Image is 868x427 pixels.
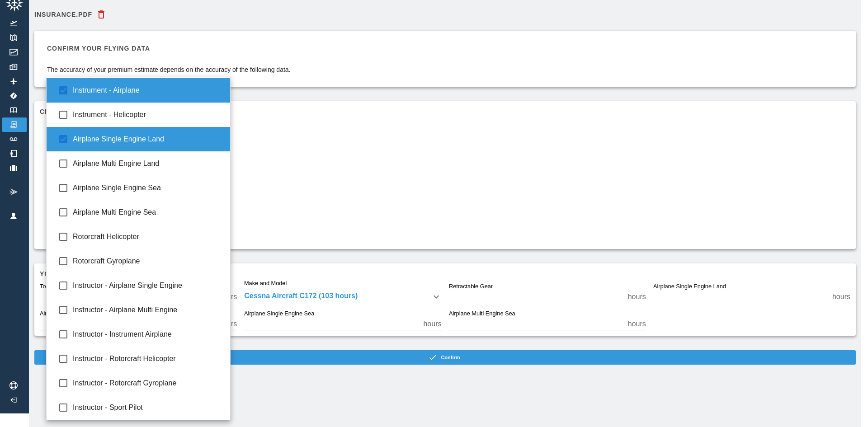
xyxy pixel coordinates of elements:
span: Instructor - Rotorcraft Helicopter [73,353,223,364]
span: Instrument - Airplane [73,85,223,96]
span: Instructor - Airplane Multi Engine [73,305,223,315]
span: Rotorcraft Gyroplane [73,256,223,267]
span: Instrument - Helicopter [73,109,223,120]
span: Rotorcraft Helicopter [73,231,223,242]
span: Instructor - Rotorcraft Gyroplane [73,378,223,389]
span: Instructor - Instrument Airplane [73,329,223,340]
span: Airplane Multi Engine Sea [73,207,223,218]
span: Airplane Single Engine Sea [73,183,223,193]
span: Instructor - Sport Pilot [73,402,223,413]
span: Instructor - Airplane Single Engine [73,280,223,291]
span: Airplane Single Engine Land [73,134,223,145]
span: Airplane Multi Engine Land [73,158,223,169]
